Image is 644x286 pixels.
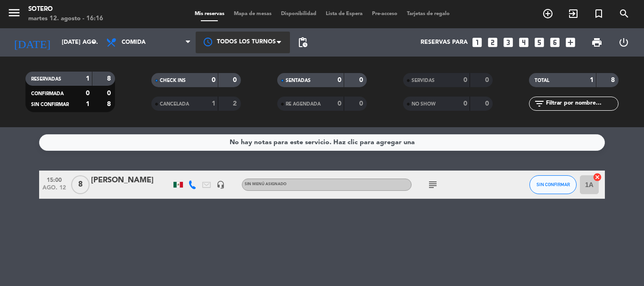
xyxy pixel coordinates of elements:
[321,11,367,16] span: Lista de Espera
[286,102,321,106] span: RE AGENDADA
[276,11,321,16] span: Disponibilidad
[412,78,435,83] span: SERVIDAS
[7,6,21,20] i: menu
[286,78,311,83] span: SENTADAS
[233,100,239,107] strong: 2
[463,100,467,107] strong: 0
[107,101,113,107] strong: 8
[7,32,57,53] i: [DATE]
[86,101,90,107] strong: 1
[212,77,215,83] strong: 0
[31,77,61,82] span: RESERVADAS
[233,77,239,83] strong: 0
[487,36,499,49] i: looks_two
[122,39,146,46] span: Comida
[412,102,436,106] span: NO SHOW
[71,175,90,194] span: 8
[537,182,570,187] span: SIN CONFIRMAR
[545,98,618,109] input: Filtrar por nombre...
[31,102,69,107] span: SIN CONFIRMAR
[485,100,491,107] strong: 0
[502,36,514,49] i: looks_3
[216,180,225,189] i: headset_mic
[427,179,438,190] i: subject
[549,36,561,49] i: looks_6
[568,8,579,19] i: exit_to_app
[463,77,467,83] strong: 0
[86,90,90,97] strong: 0
[338,77,341,83] strong: 0
[190,11,229,16] span: Mis reservas
[533,36,545,49] i: looks_5
[593,172,602,182] i: cancel
[42,174,66,185] span: 15:00
[542,8,553,19] i: add_circle_outline
[591,37,603,48] span: print
[107,75,113,82] strong: 8
[529,175,577,194] button: SIN CONFIRMAR
[367,11,402,16] span: Pre-acceso
[229,11,276,16] span: Mapa de mesas
[86,75,90,82] strong: 1
[593,8,604,19] i: turned_in_not
[610,28,637,57] div: LOG OUT
[359,77,365,83] strong: 0
[28,5,103,14] div: Sotero
[7,6,21,23] button: menu
[402,11,454,16] span: Tarjetas de regalo
[88,37,99,48] i: arrow_drop_down
[160,78,186,83] span: CHECK INS
[91,174,171,187] div: [PERSON_NAME]
[590,77,594,83] strong: 1
[245,182,287,186] span: Sin menú asignado
[297,37,308,48] span: pending_actions
[107,90,113,97] strong: 0
[212,100,215,107] strong: 1
[338,100,341,107] strong: 0
[160,102,189,106] span: CANCELADA
[42,185,66,196] span: ago. 12
[535,78,549,83] span: TOTAL
[611,77,617,83] strong: 8
[471,36,483,49] i: looks_one
[485,77,491,83] strong: 0
[619,8,630,19] i: search
[618,37,629,48] i: power_settings_new
[230,137,415,148] div: No hay notas para este servicio. Haz clic para agregar una
[421,39,468,46] span: Reservas para
[518,36,530,49] i: looks_4
[359,100,365,107] strong: 0
[534,98,545,109] i: filter_list
[28,14,103,24] div: martes 12. agosto - 16:16
[564,36,577,49] i: add_box
[31,91,64,96] span: CONFIRMADA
